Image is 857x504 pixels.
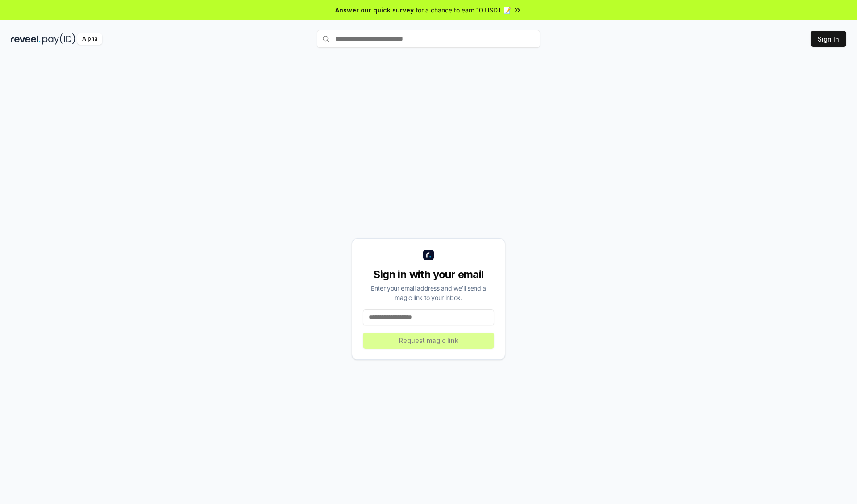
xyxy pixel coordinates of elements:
button: Sign In [811,31,846,47]
img: reveel_dark [11,33,41,45]
div: Enter your email address and we’ll send a magic link to your inbox. [363,283,494,302]
span: Answer our quick survey [335,5,414,15]
img: pay_id [42,33,75,45]
div: Sign in with your email [363,267,494,282]
img: logo_small [423,250,434,260]
div: Alpha [77,33,102,45]
span: for a chance to earn 10 USDT 📝 [416,5,511,15]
